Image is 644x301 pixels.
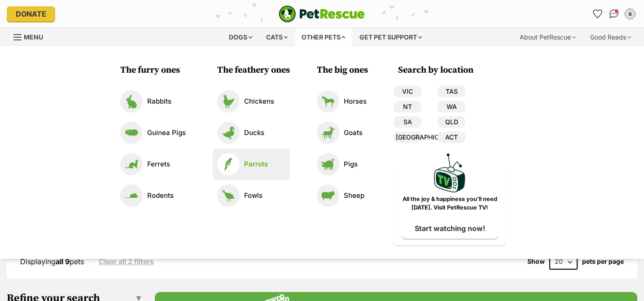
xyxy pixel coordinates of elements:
[317,184,367,207] a: Sheep Sheep
[317,153,367,175] a: Pigs Pigs
[147,191,174,201] p: Rodents
[20,257,84,266] span: Displaying pets
[623,7,637,21] button: My account
[353,28,428,46] div: Get pet support
[147,159,170,170] p: Ferrets
[217,184,285,207] a: Fowls Fowls
[591,7,637,21] ul: Account quick links
[244,191,263,201] p: Fowls
[513,28,582,46] div: About PetRescue
[279,5,365,22] img: logo-e224e6f780fb5917bec1dbf3a21bbac754714ae5b6737aabdf751b685950b380.svg
[217,122,240,144] img: Ducks
[317,122,339,144] img: Goats
[295,28,352,46] div: Other pets
[147,96,171,107] p: Rabbits
[607,7,621,21] a: Conversations
[344,191,364,201] p: Sheep
[438,86,465,97] a: TAS
[244,96,274,107] p: Chickens
[591,7,605,21] a: Favourites
[317,90,339,113] img: Horses
[344,159,358,170] p: Pigs
[584,28,637,46] div: Good Reads
[438,101,465,113] a: WA
[244,159,268,170] p: Parrots
[24,33,43,41] span: Menu
[394,101,421,113] a: NT
[217,90,285,113] a: Chickens Chickens
[609,9,619,18] img: chat-41dd97257d64d25036548639549fe6c8038ab92f7586957e7f3b1b290dea8141.svg
[582,258,624,265] label: pets per page
[217,153,285,175] a: Parrots Parrots
[394,86,421,97] a: VIC
[217,90,240,113] img: Chickens
[434,153,465,192] img: PetRescue TV logo
[394,131,421,143] a: [GEOGRAPHIC_DATA]
[344,96,367,107] p: Horses
[7,6,55,22] a: Donate
[401,218,499,239] a: Start watching now!
[120,64,190,77] h3: The furry ones
[438,116,465,128] a: QLD
[223,28,258,46] div: Dogs
[13,28,49,44] a: Menu
[398,64,506,77] h3: Search by location
[527,258,545,265] span: Show
[344,128,363,138] p: Goats
[317,122,367,144] a: Goats Goats
[217,153,240,175] img: Parrots
[147,128,186,138] p: Guinea Pigs
[120,90,186,113] a: Rabbits Rabbits
[260,28,294,46] div: Cats
[120,122,186,144] a: Guinea Pigs Guinea Pigs
[99,257,154,266] a: Clear all 2 filters
[217,122,285,144] a: Ducks Ducks
[317,90,367,113] a: Horses Horses
[217,184,240,207] img: Fowls
[438,131,465,143] a: ACT
[317,184,339,207] img: Sheep
[626,9,635,18] div: s
[317,64,371,77] h3: The big ones
[120,184,143,207] img: Rodents
[120,153,143,175] img: Ferrets
[56,257,70,266] strong: all 9
[120,184,186,207] a: Rodents Rodents
[120,90,143,113] img: Rabbits
[244,128,264,138] p: Ducks
[217,64,290,77] h3: The feathery ones
[317,153,339,175] img: Pigs
[394,116,421,128] a: SA
[400,195,499,212] p: All the joy & happiness you’ll need [DATE]. Visit PetRescue TV!
[279,5,365,22] a: PetRescue
[120,153,186,175] a: Ferrets Ferrets
[120,122,143,144] img: Guinea Pigs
